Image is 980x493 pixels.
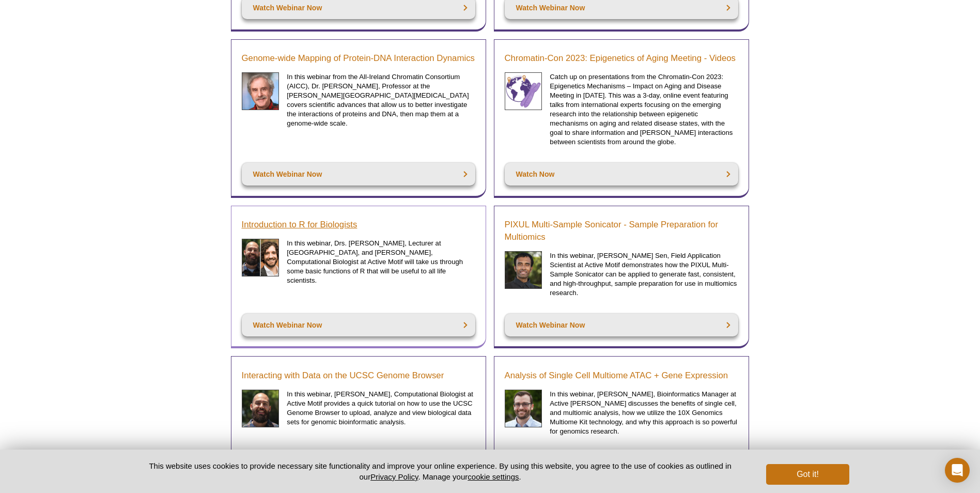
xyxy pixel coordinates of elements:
img: Nick Pervolarakis headshot [242,390,279,427]
a: Interacting with Data on the UCSC Genome Browser [242,369,444,382]
a: Chromatin-Con 2023: Epigenetics of Aging Meeting - Videos [505,52,736,65]
a: Watch Webinar Now [242,163,475,186]
a: Watch Now [505,163,738,186]
p: In this webinar, Drs. [PERSON_NAME], Lecturer at [GEOGRAPHIC_DATA], and [PERSON_NAME], Computatio... [287,239,475,285]
img: Wayne Doyle headshot [505,390,542,427]
img: Chromatin-Con logo [505,72,542,110]
p: Catch up on presentations from the Chromatin-Con 2023: Epigenetics Mechanisms – Impact on Aging a... [550,72,738,147]
p: In this webinar, [PERSON_NAME], Bioinformatics Manager at Active [PERSON_NAME] discusses the bene... [550,390,738,436]
p: This website uses cookies to provide necessary site functionality and improve your online experie... [131,460,750,482]
img: Rwik Sen headshot [505,251,542,289]
a: Watch Webinar Now [242,314,475,336]
a: Analysis of Single Cell Multiome ATAC + Gene Expression [505,369,728,382]
img: Torryn and Nick headshot [242,239,279,276]
p: In this webinar, [PERSON_NAME] Sen, Field Application Scientist at Active Motif demonstrates how ... [550,251,738,298]
a: Watch Webinar Now [505,314,738,336]
a: Genome-wide Mapping of Protein-DNA Interaction Dynamics [242,52,475,65]
div: Open Intercom Messenger [945,458,970,483]
img: Steven Henikoff headshot [242,72,279,110]
a: Privacy Policy [370,472,418,481]
a: Introduction to R for Biologists [242,219,357,231]
button: Got it! [766,464,849,485]
a: PIXUL Multi-Sample Sonicator - Sample Preparation for Multiomics [505,219,738,243]
p: In this webinar, [PERSON_NAME], Computational Biologist at Active Motif provides a quick tutorial... [287,390,475,427]
p: In this webinar from the All-Ireland Chromatin Consortium (AICC), Dr. [PERSON_NAME], Professor at... [287,72,475,128]
button: cookie settings [468,472,519,481]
